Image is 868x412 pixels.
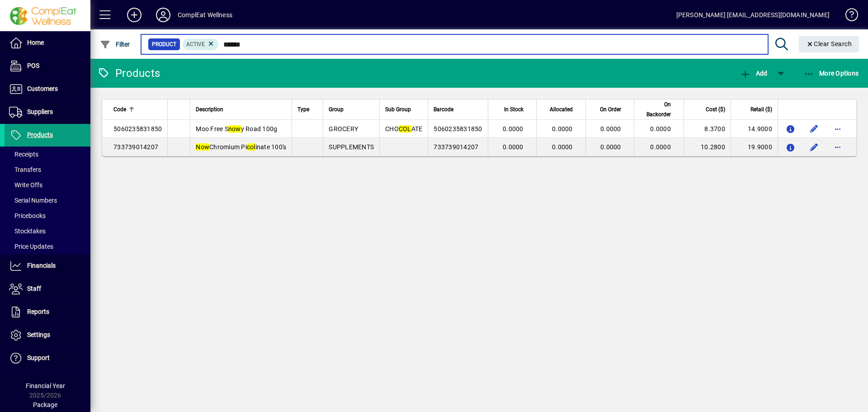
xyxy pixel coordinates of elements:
button: More options [830,122,845,136]
span: Serial Numbers [9,197,57,204]
a: Knowledge Base [839,2,857,31]
button: Edit [807,140,821,154]
span: 0.0000 [503,125,524,133]
a: Write Offs [5,177,90,193]
span: Write Offs [9,181,42,189]
span: Staff [27,285,41,292]
a: Financials [5,255,90,277]
span: 0.0000 [600,143,621,151]
span: Customers [27,85,58,92]
a: Support [5,347,90,369]
span: Price Updates [9,243,53,250]
span: Moo Free S y Road 100g [196,125,277,133]
span: Receipts [9,151,38,158]
span: Active [186,41,205,47]
span: Code [113,104,126,114]
span: SUPPLEMENTS [329,143,374,151]
span: CHO ATE [385,125,422,133]
span: 0.0000 [650,125,671,133]
span: Pricebooks [9,212,46,219]
span: Package [33,401,57,408]
span: Support [27,354,50,361]
button: Clear [799,36,859,52]
mat-chip: Activation Status: Active [183,38,219,50]
td: 10.2800 [684,138,731,156]
span: Stocktakes [9,227,46,235]
span: 0.0000 [503,143,524,151]
span: Home [27,39,44,46]
em: now [228,125,241,133]
span: Products [27,131,53,138]
a: Serial Numbers [5,193,90,208]
div: Description [196,104,286,114]
em: col [247,143,255,151]
span: In Stock [504,104,524,114]
div: On Order [591,104,629,114]
span: More Options [804,70,859,77]
a: Pricebooks [5,208,90,223]
a: Home [5,32,90,54]
a: Staff [5,278,90,300]
a: Stocktakes [5,223,90,239]
span: Group [329,104,344,114]
a: Reports [5,301,90,323]
span: Cost ($) [706,104,725,114]
span: Reports [27,308,49,315]
td: 8.3700 [684,120,731,138]
div: Type [297,104,317,114]
span: 5060235831850 [113,125,162,133]
span: Clear Search [806,40,852,47]
span: On Backorder [640,99,671,119]
em: Now [196,143,209,151]
button: Add [120,7,149,23]
span: Chromium Pi inate 100's [196,143,286,151]
span: GROCERY [329,125,358,133]
button: Profile [149,7,178,23]
a: Suppliers [5,101,90,123]
span: Type [297,104,309,114]
span: 0.0000 [600,125,621,133]
a: Settings [5,324,90,346]
td: 19.9000 [731,138,778,156]
span: Transfers [9,166,41,173]
span: On Order [600,104,621,114]
span: POS [27,62,39,69]
div: Allocated [542,104,581,114]
em: COL [399,125,411,133]
div: Products [97,66,160,81]
span: Description [196,104,223,114]
span: Allocated [550,104,573,114]
span: Barcode [434,104,453,114]
a: Receipts [5,147,90,162]
a: Transfers [5,162,90,177]
span: 0.0000 [552,143,573,151]
span: 733739014207 [113,143,158,151]
span: 5060235831850 [434,125,482,133]
button: Filter [98,36,132,52]
div: ComplEat Wellness [178,8,232,22]
td: 14.9000 [731,120,778,138]
a: Customers [5,78,90,100]
span: Suppliers [27,108,53,115]
span: 0.0000 [650,143,671,151]
a: POS [5,55,90,77]
div: [PERSON_NAME] [EMAIL_ADDRESS][DOMAIN_NAME] [676,8,830,22]
div: Group [329,104,374,114]
button: Add [738,65,769,81]
div: Sub Group [385,104,422,114]
span: 0.0000 [552,125,573,133]
button: More options [830,140,845,154]
span: Product [152,40,176,49]
div: Code [113,104,162,114]
button: More Options [802,65,861,81]
span: Financials [27,262,56,269]
span: 733739014207 [434,143,478,151]
span: Retail ($) [750,104,772,114]
a: Price Updates [5,239,90,254]
span: Add [740,70,767,77]
span: Filter [100,41,130,48]
span: Settings [27,331,50,338]
div: Barcode [434,104,482,114]
button: Edit [807,122,821,136]
div: On Backorder [640,99,679,119]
